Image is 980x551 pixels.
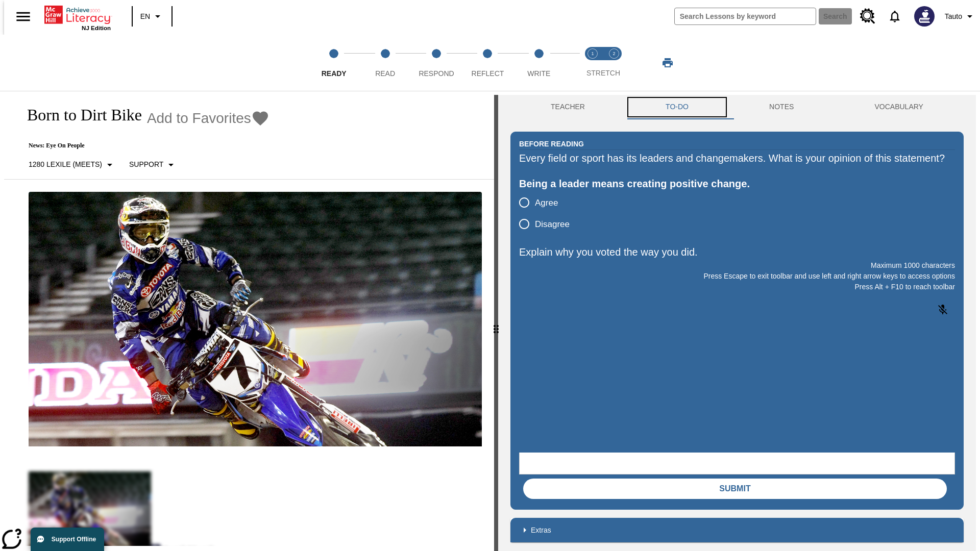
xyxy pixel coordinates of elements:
[322,69,347,78] span: Ready
[24,156,120,174] button: Select Lexile, 1280 Lexile (Meets)
[729,95,834,119] button: NOTES
[881,3,908,30] a: Notifications
[29,192,482,447] img: Motocross racer James Stewart flies through the air on his dirt bike.
[16,106,142,124] h1: Born to Dirt Bike
[651,54,684,72] button: Print
[16,142,269,149] p: News: Eye On People
[472,69,504,78] span: Reflect
[136,7,168,26] button: Language: EN, Select a language
[531,525,551,536] p: Extras
[535,218,570,231] span: Disagree
[4,8,149,17] body: Explain why you voted the way you did. Maximum 1000 characters Press Alt + F10 to reach toolbar P...
[854,3,881,30] a: Resource Center, Will open in new tab
[125,156,181,174] button: Scaffolds, Support
[625,95,729,119] button: TO-DO
[586,69,620,77] span: STRETCH
[675,8,816,24] input: search field
[458,35,517,91] button: Reflect step 4 of 5
[52,536,96,543] span: Support Offline
[140,11,150,22] span: EN
[591,51,594,56] text: 1
[930,297,955,322] button: Click to activate and allow voice recognition
[519,260,955,271] p: Maximum 1000 characters
[407,35,466,91] button: Respond step 3 of 5
[509,35,569,91] button: Write step 5 of 5
[44,4,111,31] div: Home
[519,138,584,149] h2: Before Reading
[304,35,363,91] button: Ready step 1 of 5
[578,35,607,91] button: Stretch Read step 1 of 2
[523,479,947,499] button: Submit
[129,159,163,170] p: Support
[527,69,550,78] span: Write
[494,95,498,551] div: Press Enter or Spacebar and then press right and left arrow keys to move the slider
[147,110,251,127] span: Add to Favorites
[834,95,964,119] button: VOCABULARY
[8,2,38,32] button: Open side menu
[510,518,964,542] div: Extras
[519,150,955,166] div: Every field or sport has its leaders and changemakers. What is your opinion of this statement?
[535,196,558,210] span: Agree
[510,95,964,119] div: Instructional Panel Tabs
[519,176,955,192] div: Being a leader means creating positive change.
[31,528,104,551] button: Support Offline
[355,35,414,91] button: Read step 2 of 5
[519,192,578,235] div: poll
[147,109,269,127] button: Add to Favorites - Born to Dirt Bike
[419,69,454,78] span: Respond
[908,3,941,30] button: Select a new avatar
[519,244,955,260] p: Explain why you voted the way you did.
[612,51,615,56] text: 2
[4,95,494,546] div: reading
[82,25,111,31] span: NJ Edition
[914,6,935,27] img: Avatar
[519,271,955,282] p: Press Escape to exit toolbar and use left and right arrow keys to access options
[375,69,395,78] span: Read
[599,35,629,91] button: Stretch Respond step 2 of 2
[29,159,102,170] p: 1280 Lexile (Meets)
[941,7,980,26] button: Profile/Settings
[498,95,976,551] div: activity
[519,282,955,292] p: Press Alt + F10 to reach toolbar
[945,11,962,22] span: Tauto
[510,95,625,119] button: Teacher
